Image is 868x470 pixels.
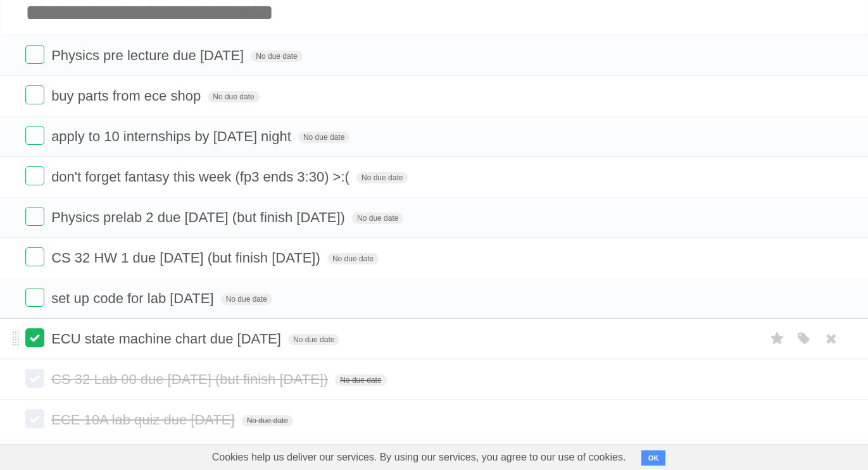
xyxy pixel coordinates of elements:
[356,172,408,183] span: No due date
[51,128,294,144] span: apply to 10 internships by [DATE] night
[288,334,339,345] span: No due date
[199,445,639,470] span: Cookies help us deliver our services. By using our services, you agree to our use of cookies.
[25,166,44,185] label: Done
[641,450,666,466] button: OK
[25,207,44,226] label: Done
[25,247,44,266] label: Done
[251,51,302,62] span: No due date
[51,331,284,347] span: ECU state machine chart due [DATE]
[25,409,44,428] label: Done
[51,250,324,266] span: CS 32 HW 1 due [DATE] (but finish [DATE])
[51,371,331,387] span: CS 32 Lab 00 due [DATE] (but finish [DATE])
[51,169,353,185] span: don't forget fantasy this week (fp3 ends 3:30) >:(
[208,91,259,102] span: No due date
[51,290,217,306] span: set up code for lab [DATE]
[51,88,204,104] span: buy parts from ece shop
[25,369,44,388] label: Done
[352,213,403,224] span: No due date
[221,294,272,305] span: No due date
[51,209,348,225] span: Physics prelab 2 due [DATE] (but finish [DATE])
[327,253,379,264] span: No due date
[51,47,247,63] span: Physics pre lecture due [DATE]
[335,374,386,386] span: No due date
[298,132,349,143] span: No due date
[25,85,44,104] label: Done
[242,415,293,426] span: No due date
[25,45,44,64] label: Done
[25,328,44,347] label: Done
[51,412,237,428] span: ECE 10A lab quiz due [DATE]
[25,288,44,307] label: Done
[765,328,789,349] label: Star task
[25,126,44,145] label: Done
